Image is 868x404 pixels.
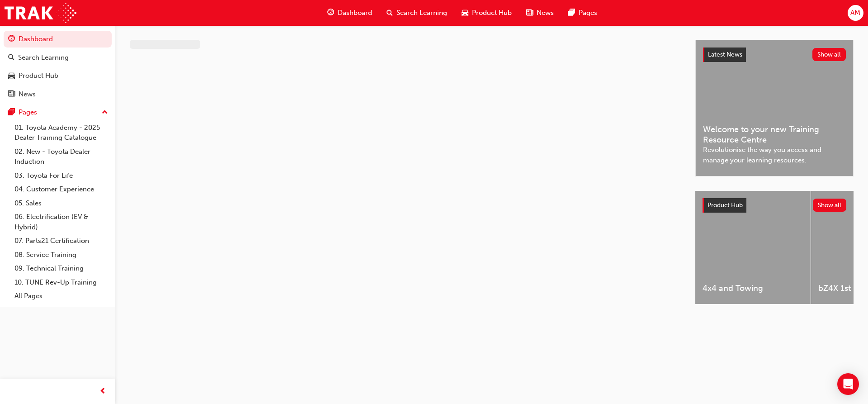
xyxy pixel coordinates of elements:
span: search-icon [387,7,393,19]
span: Pages [579,8,597,18]
span: Revolutionise the way you access and manage your learning resources. [703,145,846,165]
a: 05. Sales [11,196,112,210]
span: Search Learning [396,8,447,18]
a: Latest NewsShow all [703,48,846,62]
button: Show all [812,48,846,61]
span: news-icon [526,7,533,19]
a: 04. Customer Experience [11,182,112,196]
span: Welcome to your new Training Resource Centre [703,124,846,145]
a: Product HubShow all [703,198,846,213]
div: Open Intercom Messenger [837,373,859,395]
a: 01. Toyota Academy - 2025 Dealer Training Catalogue [11,121,112,145]
a: search-iconSearch Learning [379,4,454,22]
button: Pages [4,104,112,121]
span: pages-icon [568,7,575,19]
a: Dashboard [4,31,112,48]
a: pages-iconPages [561,4,604,22]
a: Product Hub [4,67,112,84]
a: news-iconNews [519,4,561,22]
a: guage-iconDashboard [320,4,379,22]
a: 06. Electrification (EV & Hybrid) [11,210,112,234]
span: Product Hub [472,8,512,18]
span: News [537,8,554,18]
a: 07. Parts21 Certification [11,234,112,248]
span: Dashboard [338,8,372,18]
a: Search Learning [4,49,112,66]
button: Show all [813,199,847,212]
div: Pages [19,107,37,118]
span: news-icon [8,90,15,99]
span: search-icon [8,54,14,62]
div: News [19,89,36,100]
span: 4x4 and Towing [703,283,803,294]
span: guage-icon [8,35,15,43]
span: Product Hub [708,201,743,209]
a: 09. Technical Training [11,261,112,276]
span: AM [850,8,860,18]
span: up-icon [102,107,108,119]
img: Trak [5,3,76,23]
button: AM [848,5,863,21]
span: prev-icon [99,386,106,397]
div: Product Hub [19,71,58,81]
div: Search Learning [18,52,69,63]
span: car-icon [462,7,468,19]
a: car-iconProduct Hub [454,4,519,22]
a: 08. Service Training [11,248,112,262]
a: 02. New - Toyota Dealer Induction [11,145,112,169]
a: 03. Toyota For Life [11,169,112,183]
span: car-icon [8,72,15,80]
a: 4x4 and Towing [695,191,811,304]
a: News [4,86,112,103]
span: guage-icon [327,7,334,19]
span: pages-icon [8,109,15,117]
button: DashboardSearch LearningProduct HubNews [4,29,112,104]
span: Latest News [708,51,742,58]
a: Latest NewsShow allWelcome to your new Training Resource CentreRevolutionise the way you access a... [695,40,854,176]
a: 10. TUNE Rev-Up Training [11,276,112,290]
a: All Pages [11,289,112,303]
